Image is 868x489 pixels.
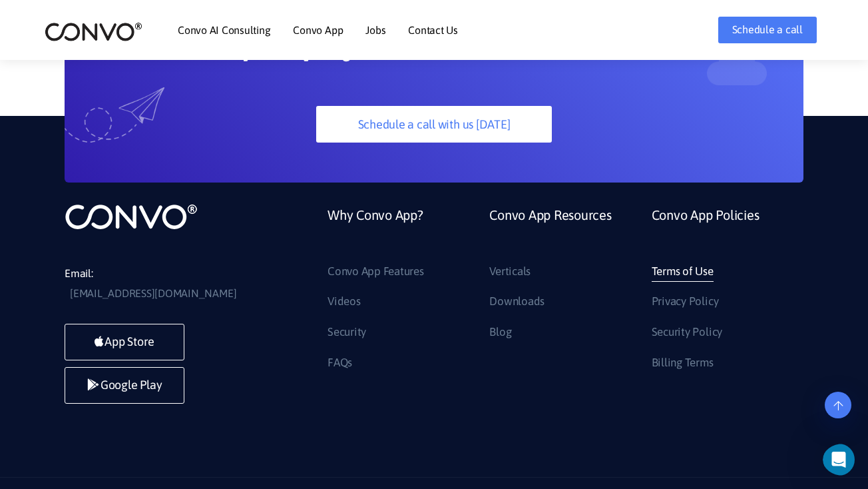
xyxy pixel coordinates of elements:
div: Operator says… [11,131,256,161]
div: Operator • Just now [21,193,102,201]
div: Footer [318,203,803,382]
a: Billing Terms [652,352,714,374]
button: Home [208,5,234,31]
button: Upload attachment [21,387,31,398]
div: us address? [179,91,256,120]
button: Yes, I'm a customer [138,252,249,279]
a: Convo App Resources [489,203,611,260]
div: Are you a Convo customer? Operator • Just now [11,161,160,190]
span: Are you a Convo customer? [21,169,150,180]
a: Contact Us [408,25,458,35]
button: Send a message… [228,382,250,403]
div: Convo will reply as soon as they can. [11,131,204,160]
a: Convo App Features [327,261,424,282]
a: Privacy Policy [652,291,719,312]
a: Schedule a call with us [DATE] [316,106,551,143]
img: logo_2.png [45,21,142,42]
a: [EMAIL_ADDRESS][DOMAIN_NAME] [70,284,236,304]
a: Convo App Policies [652,203,759,260]
div: us address? [190,99,245,112]
a: Jobs [365,25,385,35]
a: Terms of Use [652,261,714,282]
button: Emoji picker [42,387,53,398]
button: Gif picker [63,387,74,398]
h1: Convo [65,7,97,17]
img: Profile image for Danial [75,334,85,345]
iframe: Intercom live chat [823,444,864,476]
a: Security Policy [652,322,722,343]
a: Schedule a call [718,17,817,43]
a: FAQs [327,352,352,374]
a: Blog [489,322,511,343]
a: Verticals [489,261,531,282]
a: Security [327,322,366,343]
a: Google Play [65,367,184,404]
button: Start recording [85,387,95,398]
div: user says… [11,91,256,131]
div: Operator says… [11,161,256,219]
a: App Store [65,324,184,360]
div: Close [234,5,258,29]
a: Videos [327,291,361,312]
img: Profile image for Danial [38,7,59,29]
div: Waiting for a teammate [13,334,253,345]
a: Convo App [293,25,343,35]
a: Convo AI Consulting [178,25,270,35]
a: Downloads [489,291,544,312]
img: logo_not_found [65,203,198,231]
li: Email: [65,264,264,304]
a: Why Convo App? [327,203,423,260]
div: Convo will reply as soon as they can. [21,139,194,152]
button: No, I'm not a customer yet [105,286,249,312]
button: go back [9,5,34,31]
textarea: Message… [11,359,255,382]
p: As soon as we can [75,17,155,30]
